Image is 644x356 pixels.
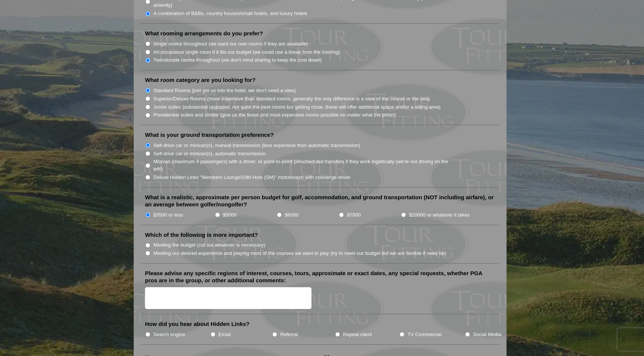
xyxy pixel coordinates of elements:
label: Single rooms throughout (we want our own rooms if they are available) [153,40,308,48]
label: Social Media [473,331,501,338]
label: TV Commercial [407,331,441,338]
label: $6000 [285,211,299,219]
label: Presidential suites and similar (give us the finest and most expensive rooms possible no matter w... [153,111,396,119]
label: How did you hear about Hidden Links? [145,320,250,328]
label: What is your ground transportation preference? [145,131,274,139]
label: $10000 or whatever it takes [409,211,470,219]
label: Email [218,331,231,338]
label: $3500 or less [153,211,183,219]
label: Junior suites (substantial upgrades, not quite the best rooms but getting close, these will offer... [153,103,441,111]
label: A combination of B&Bs, country houses/small hotels, and luxury hotels [153,10,307,17]
label: What is a realistic, approximate per person budget for golf, accommodation, and ground transporta... [145,194,495,208]
label: Self-drive car or minivan(s), automatic transmission [153,150,266,158]
label: Standard Rooms (just get us into the hotel, we don't need a view) [153,87,296,94]
label: Meeting our desired experience and playing most of the courses we want to play (try to meet our b... [153,250,446,257]
label: Which of the following is more important? [145,231,258,239]
label: Deluxe Hidden Links "Members Lounge/19th Hole (SM)" motorcoach with concierge-driver [153,174,351,181]
label: Minivan (maximum 4 passengers) with a driver, or point-to-point prescheduled transfers if they wo... [153,158,456,173]
label: Please advise any specific regions of interest, courses, tours, approximate or exact dates, any s... [145,270,495,284]
label: Repeat client [343,331,372,338]
label: An occasional single room if it fits our budget (we could use a break from the snoring) [153,48,340,56]
label: $7000 [347,211,360,219]
label: Search engine [153,331,185,338]
label: Twin/double rooms throughout (we don't mind sharing to keep the cost down) [153,56,322,64]
label: Self-drive car or minivan(s), manual transmission (less expensive than automatic transmission) [153,142,360,149]
label: Meeting the budget (cut out whatever is necessary) [153,241,265,249]
label: What room category are you looking for? [145,76,255,84]
label: What rooming arrangements do you prefer? [145,30,263,37]
label: Superior/Deluxe Rooms (more expensive than standard rooms, generally the only difference is a vie... [153,95,430,103]
label: $5000 [223,211,237,219]
label: Referral [280,331,298,338]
